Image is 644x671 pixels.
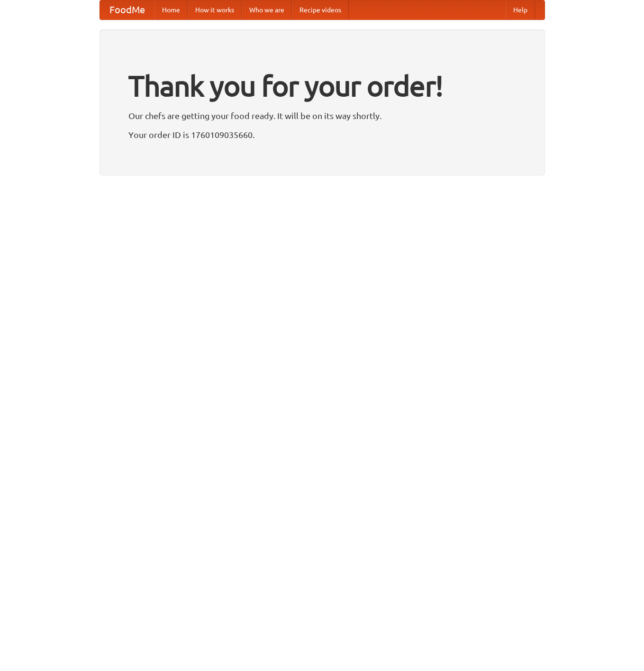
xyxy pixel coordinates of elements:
h1: Thank you for your order! [128,63,516,109]
p: Your order ID is 1760109035660. [128,128,516,142]
a: Recipe videos [292,0,349,19]
a: How it works [188,0,242,19]
p: Our chefs are getting your food ready. It will be on its way shortly. [128,109,516,123]
a: Home [154,0,188,19]
a: Help [506,0,535,19]
a: FoodMe [100,0,154,19]
a: Who we are [242,0,292,19]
